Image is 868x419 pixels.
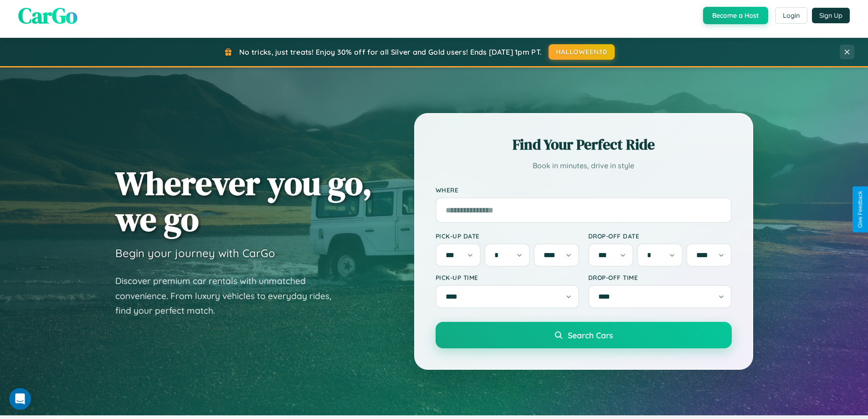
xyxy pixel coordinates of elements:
h1: Wherever you go, we go [115,165,372,237]
button: Sign Up [812,8,850,23]
button: HALLOWEEN30 [549,44,615,60]
button: Login [775,7,807,24]
div: Give Feedback [857,191,863,228]
button: Become a Host [703,7,768,24]
label: Drop-off Time [588,274,732,281]
p: Discover premium car rentals with unmatched convenience. From luxury vehicles to everyday rides, ... [115,274,343,318]
span: Search Cars [568,330,613,340]
p: Book in minutes, drive in style [436,159,732,172]
span: No tricks, just treats! Enjoy 30% off for all Silver and Gold users! Ends [DATE] 1pm PT. [239,47,542,57]
label: Drop-off Date [588,232,732,240]
label: Pick-up Time [436,274,579,281]
h3: Begin your journey with CarGo [115,246,275,260]
button: Search Cars [436,322,732,348]
span: CarGo [18,0,77,31]
label: Pick-up Date [436,232,579,240]
iframe: Intercom live chat [9,388,31,410]
label: Where [436,186,732,194]
h2: Find Your Perfect Ride [436,134,732,155]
